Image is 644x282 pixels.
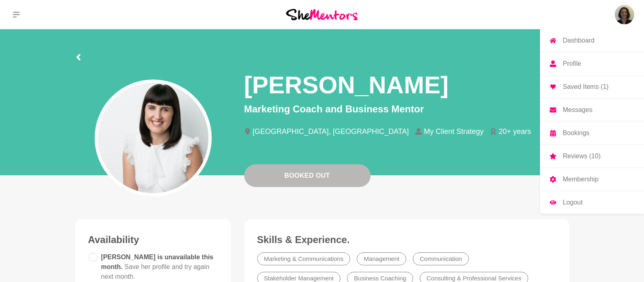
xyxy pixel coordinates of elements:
p: Marketing Coach and Business Mentor [244,102,569,116]
h3: Skills & Experience. [257,234,556,246]
p: Logout [563,199,583,206]
p: Profile [563,60,581,67]
p: Reviews (10) [563,153,601,159]
span: Save her profile and try again next month. [101,263,210,280]
a: Bookings [540,122,644,144]
p: Membership [563,176,598,183]
p: Dashboard [563,37,594,44]
p: Saved Items (1) [563,84,609,90]
li: [GEOGRAPHIC_DATA], [GEOGRAPHIC_DATA] [244,128,416,135]
a: Laila PunjDashboardProfileSaved Items (1)MessagesBookingsReviews (10)MembershipLogout [615,5,634,24]
h3: Availability [88,234,218,246]
li: 20+ years [490,128,538,135]
img: Laila Punj [615,5,634,24]
a: Dashboard [540,29,644,52]
a: Saved Items (1) [540,75,644,98]
span: [PERSON_NAME] is unavailable this month. [101,254,214,280]
a: Reviews (10) [540,145,644,168]
a: Messages [540,99,644,121]
img: She Mentors Logo [286,9,358,20]
h1: [PERSON_NAME] [244,70,449,100]
p: Messages [563,107,592,113]
a: Profile [540,52,644,75]
p: Bookings [563,130,590,136]
li: My Client Strategy [415,128,490,135]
